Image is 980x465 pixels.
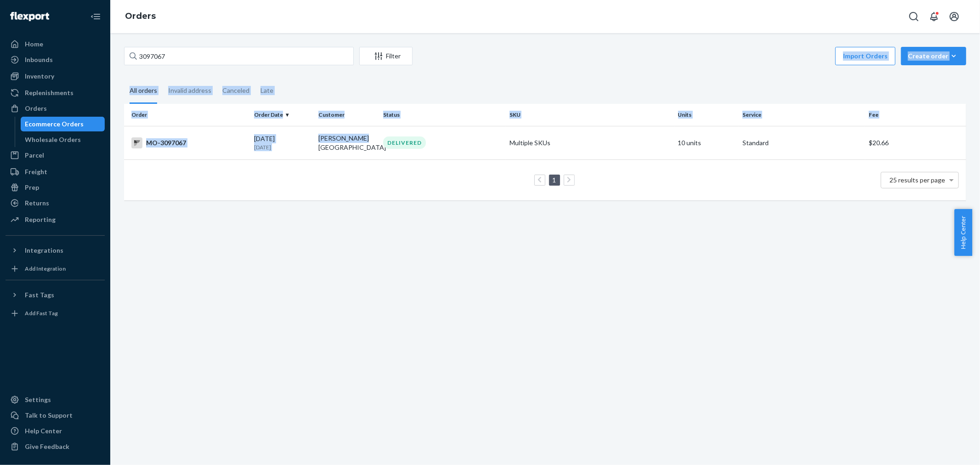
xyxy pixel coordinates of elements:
[25,55,53,64] div: Inbounds
[905,7,923,26] button: Open Search Box
[222,79,249,102] div: Canceled
[25,198,49,208] div: Returns
[25,183,39,192] div: Prep
[25,151,44,160] div: Parcel
[21,132,105,147] a: Wholesale Orders
[254,134,312,151] div: [DATE]
[130,79,157,104] div: All orders
[6,261,105,276] a: Add Integration
[6,85,105,100] a: Replenishments
[25,104,47,113] div: Orders
[742,138,861,147] p: Standard
[25,442,69,451] div: Give Feedback
[901,47,966,65] button: Create order
[506,104,674,126] th: SKU
[674,104,739,126] th: Units
[6,101,105,116] a: Orders
[25,395,51,404] div: Settings
[6,69,105,84] a: Inventory
[25,426,62,436] div: Help Center
[250,104,315,126] th: Order Date
[6,243,105,258] button: Integrations
[315,126,380,159] td: [PERSON_NAME][GEOGRAPHIC_DATA]
[6,180,105,195] a: Prep
[6,164,105,179] a: Freight
[865,126,966,159] td: $20.66
[6,306,105,321] a: Add Fast Tag
[25,215,56,224] div: Reporting
[925,7,943,26] button: Open notifications
[254,143,312,151] p: [DATE]
[6,424,105,438] a: Help Center
[674,126,739,159] td: 10 units
[506,126,674,159] td: Multiple SKUs
[954,209,972,256] button: Help Center
[6,212,105,227] a: Reporting
[6,196,105,210] a: Returns
[25,309,58,317] div: Add Fast Tag
[945,7,963,26] button: Open account menu
[25,167,47,176] div: Freight
[6,392,105,407] a: Settings
[25,246,63,255] div: Integrations
[6,408,105,423] a: Talk to Support
[21,117,105,131] a: Ecommerce Orders
[6,52,105,67] a: Inbounds
[25,135,81,144] div: Wholesale Orders
[25,88,74,97] div: Replenishments
[359,47,413,65] button: Filter
[25,119,84,129] div: Ecommerce Orders
[6,37,105,51] a: Home
[318,111,376,119] div: Customer
[25,72,54,81] div: Inventory
[124,47,354,65] input: Search orders
[865,104,966,126] th: Fee
[25,411,73,420] div: Talk to Support
[25,290,54,300] div: Fast Tags
[890,176,946,184] span: 25 results per page
[131,137,247,148] div: MO-3097067
[6,148,105,163] a: Parcel
[739,104,865,126] th: Service
[25,265,66,272] div: Add Integration
[835,47,895,65] button: Import Orders
[6,439,105,454] button: Give Feedback
[168,79,211,102] div: Invalid address
[124,104,250,126] th: Order
[380,104,506,126] th: Status
[6,288,105,302] button: Fast Tags
[25,40,43,49] div: Home
[125,11,156,21] a: Orders
[551,176,558,184] a: Page 1 is your current page
[383,136,426,149] div: DELIVERED
[86,7,105,26] button: Close Navigation
[908,51,959,61] div: Create order
[261,79,273,102] div: Late
[360,51,412,61] div: Filter
[118,3,163,30] ol: breadcrumbs
[10,12,49,21] img: Flexport logo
